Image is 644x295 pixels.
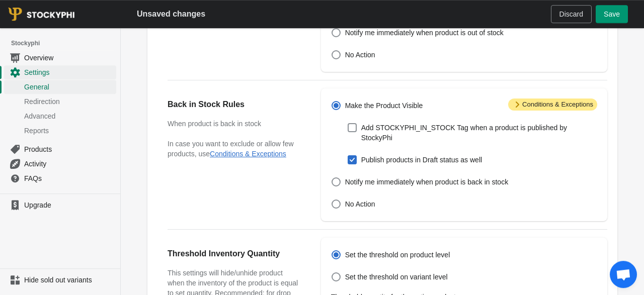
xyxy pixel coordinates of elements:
[361,155,482,165] span: Publish products in Draft status as well
[4,171,116,185] a: FAQs
[596,5,628,23] button: Save
[168,139,301,159] p: In case you want to exclude or allow few products, use
[559,10,583,18] span: Discard
[4,156,116,171] a: Activity
[137,8,205,20] h2: Unsaved changes
[345,272,448,282] span: Set the threshold on variant level
[210,150,286,158] button: Conditions & Exceptions
[24,67,114,77] span: Settings
[345,199,375,209] span: No Action
[361,123,597,143] span: Add STOCKYPHI_IN_STOCK Tag when a product is published by StockyPhi
[24,126,114,136] span: Reports
[24,200,114,210] span: Upgrade
[345,250,450,260] span: Set the threshold on product level
[4,65,116,79] a: Settings
[24,96,114,107] span: Redirection
[345,50,375,60] span: No Action
[24,173,114,183] span: FAQs
[610,261,637,288] div: Open chat
[4,109,116,123] a: Advanced
[24,111,114,121] span: Advanced
[604,10,620,18] span: Save
[345,177,508,187] span: Notify me immediately when product is back in stock
[508,99,597,111] span: Conditions & Exceptions
[24,159,114,169] span: Activity
[24,144,114,154] span: Products
[24,53,114,63] span: Overview
[168,119,301,129] h3: When product is back in stock
[4,142,116,156] a: Products
[4,94,116,109] a: Redirection
[168,248,301,260] h2: Threshold Inventory Quantity
[24,275,114,285] span: Hide sold out variants
[11,38,120,48] span: Stockyphi
[4,123,116,138] a: Reports
[4,79,116,94] a: General
[168,99,301,111] h2: Back in Stock Rules
[551,5,592,23] button: Discard
[345,101,423,111] span: Make the Product Visible
[4,50,116,65] a: Overview
[4,273,116,287] a: Hide sold out variants
[24,82,114,92] span: General
[345,28,504,38] span: Notify me immediately when product is out of stock
[4,198,116,212] a: Upgrade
